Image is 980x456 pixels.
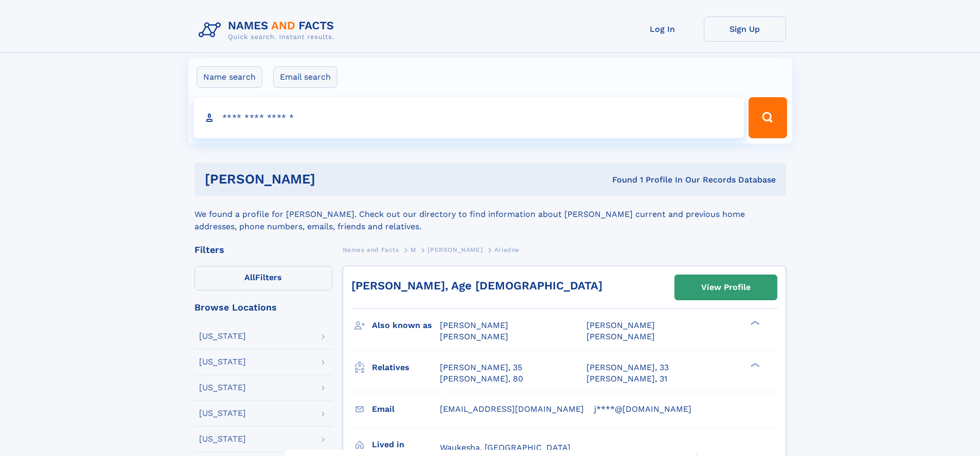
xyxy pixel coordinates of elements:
[351,279,602,292] a: [PERSON_NAME], Age [DEMOGRAPHIC_DATA]
[199,358,246,366] div: [US_STATE]
[197,66,262,88] label: Name search
[440,320,508,330] span: [PERSON_NAME]
[440,332,508,341] span: [PERSON_NAME]
[586,373,667,385] a: [PERSON_NAME], 31
[675,275,777,300] a: View Profile
[372,359,440,376] h3: Relatives
[199,435,246,443] div: [US_STATE]
[205,173,464,186] h1: [PERSON_NAME]
[586,320,655,330] span: [PERSON_NAME]
[194,196,786,233] div: We found a profile for [PERSON_NAME]. Check out our directory to find information about [PERSON_N...
[748,320,760,326] div: ❯
[586,362,669,373] a: [PERSON_NAME], 33
[199,384,246,392] div: [US_STATE]
[343,243,399,256] a: Names and Facts
[411,243,416,256] a: M
[749,97,787,138] button: Search Button
[701,276,751,299] div: View Profile
[427,246,483,253] span: [PERSON_NAME]
[704,16,786,42] a: Sign Up
[273,66,337,88] label: Email search
[199,409,246,417] div: [US_STATE]
[193,97,744,138] input: search input
[440,443,571,452] span: Waukesha, [GEOGRAPHIC_DATA]
[411,246,416,253] span: M
[440,362,522,373] a: [PERSON_NAME], 35
[244,272,255,282] span: All
[748,361,760,368] div: ❯
[494,246,520,253] span: Ariadne
[199,332,246,340] div: [US_STATE]
[372,436,440,453] h3: Lived in
[194,303,332,312] div: Browse Locations
[440,373,523,385] a: [PERSON_NAME], 80
[586,332,655,341] span: [PERSON_NAME]
[621,16,704,42] a: Log In
[464,174,776,186] div: Found 1 Profile In Our Records Database
[440,404,584,414] span: [EMAIL_ADDRESS][DOMAIN_NAME]
[194,245,332,254] div: Filters
[194,266,332,290] label: Filters
[427,243,483,256] a: [PERSON_NAME]
[372,400,440,418] h3: Email
[194,16,343,44] img: Logo Names and Facts
[372,317,440,334] h3: Also known as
